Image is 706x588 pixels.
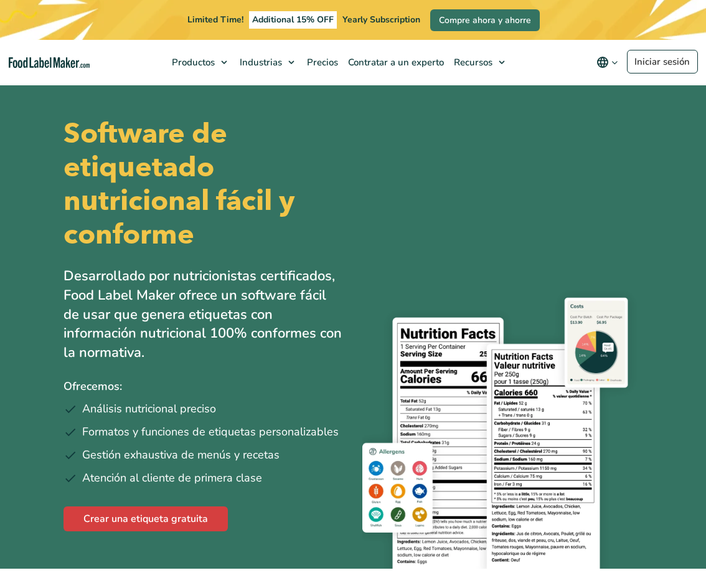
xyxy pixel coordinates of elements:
span: Recursos [450,56,494,69]
a: Crear una etiqueta gratuita [64,506,228,531]
span: Contratar a un experto [344,56,445,69]
a: Food Label Maker homepage [9,57,90,68]
p: Ofrecemos: [64,377,344,396]
span: Limited Time! [187,14,243,26]
span: Precios [303,56,339,69]
span: Yearly Subscription [342,14,420,26]
a: Recursos [448,40,511,85]
a: Productos [166,40,233,85]
span: Formatos y funciones de etiquetas personalizables [82,424,339,440]
h1: Software de etiquetado nutricional fácil y conforme [64,117,344,252]
a: Contratar a un experto [342,40,448,85]
p: Desarrollado por nutricionistas certificados, Food Label Maker ofrece un software fácil de usar q... [64,267,344,363]
a: Industrias [233,40,301,85]
span: Additional 15% OFF [249,11,337,29]
a: Compre ahora y ahorre [430,9,540,31]
span: Análisis nutricional preciso [82,401,216,417]
button: Change language [588,50,627,75]
span: Productos [168,56,216,69]
span: Gestión exhaustiva de menús y recetas [82,447,280,463]
a: Iniciar sesión [627,50,698,73]
span: Atención al cliente de primera clase [82,470,262,486]
span: Industrias [236,56,283,69]
a: Precios [301,40,342,85]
